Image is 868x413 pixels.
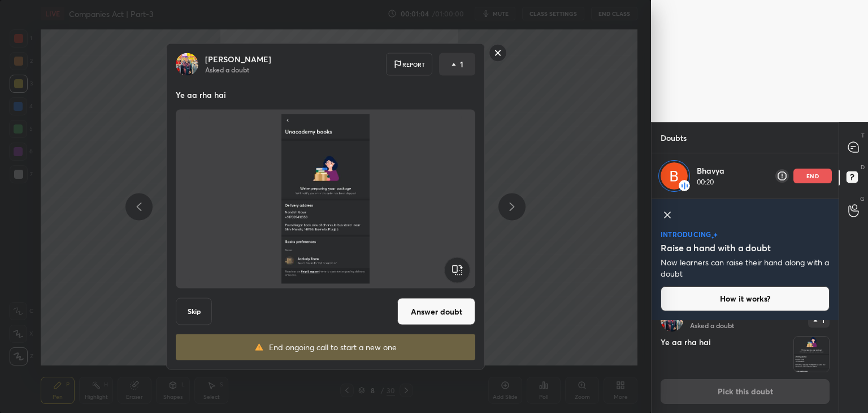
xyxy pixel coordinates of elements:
[176,298,212,325] button: Skip
[652,123,696,153] p: Doubts
[713,233,718,238] img: large-star.026637fe.svg
[254,343,264,352] img: warning
[661,336,789,372] h4: Ye aa rha hai
[661,257,830,279] p: Now learners can raise their hand along with a doubt
[189,114,462,284] img: 1756881128P0JYIQ.JPEG
[822,317,824,324] p: 1
[794,337,829,372] img: 1756881128P0JYIQ.JPEG
[711,236,714,239] img: small-star.76a44327.svg
[661,286,830,311] button: How it works?
[697,178,724,187] p: 00:20
[661,241,771,255] h5: Raise a hand with a doubt
[661,309,683,332] img: e973c1329fa3457fab459ff57bc0a460.jpg
[806,173,819,179] p: end
[690,321,734,330] p: Asked a doubt
[661,162,688,190] img: AGNmyxaSaKBJZSoMTjExGty3Uuz_KSiellTWcaAWAx20=s96-c
[661,231,711,238] p: introducing
[860,195,865,203] p: G
[386,53,432,76] div: Report
[176,89,475,101] p: Ye aa rha hai
[176,53,198,76] img: e973c1329fa3457fab459ff57bc0a460.jpg
[269,342,397,352] p: End ongoing call to start a new one
[679,180,690,191] img: rah-connected.409a49fa.svg
[397,298,475,325] button: Answer doubt
[460,59,463,70] p: 1
[697,165,724,177] p: Bhavya
[205,65,249,74] p: Asked a doubt
[652,320,839,413] div: grid
[861,131,865,140] p: T
[205,55,271,64] p: [PERSON_NAME]
[861,163,865,171] p: D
